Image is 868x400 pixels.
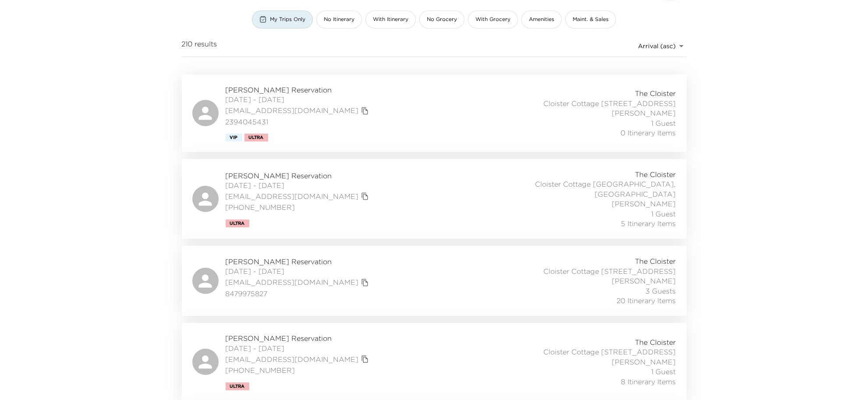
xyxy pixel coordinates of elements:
span: [PERSON_NAME] Reservation [226,257,371,266]
span: 2394045431 [226,117,371,127]
span: 8 Itinerary Items [621,377,676,386]
a: [EMAIL_ADDRESS][DOMAIN_NAME] [226,277,359,287]
span: No Grocery [427,16,457,23]
span: Cloister Cottage [GEOGRAPHIC_DATA], [GEOGRAPHIC_DATA] [482,179,676,199]
span: No Itinerary [324,16,354,23]
span: [PERSON_NAME] [612,199,676,209]
span: The Cloister [635,337,676,347]
span: 210 results [182,39,217,53]
button: copy primary member email [359,353,371,365]
button: With Grocery [468,11,518,28]
span: 1 Guest [652,118,676,128]
a: [EMAIL_ADDRESS][DOMAIN_NAME] [226,354,359,364]
span: 1 Guest [652,209,676,219]
span: [DATE] - [DATE] [226,181,371,190]
span: Amenities [529,16,554,23]
span: Cloister Cottage [STREET_ADDRESS] [544,266,676,276]
span: 20 Itinerary Items [617,296,676,305]
span: Vip [230,135,238,140]
span: The Cloister [635,170,676,179]
span: Arrival (asc) [638,42,676,50]
button: Amenities [521,11,562,28]
span: With Grocery [475,16,510,23]
a: [PERSON_NAME] Reservation[DATE] - [DATE][EMAIL_ADDRESS][DOMAIN_NAME]copy primary member email2394... [182,74,687,152]
a: [EMAIL_ADDRESS][DOMAIN_NAME] [226,106,359,115]
span: Ultra [230,221,245,226]
span: With Itinerary [373,16,408,23]
span: 0 Itinerary Items [621,128,676,138]
button: No Grocery [419,11,464,28]
button: copy primary member email [359,276,371,289]
span: [PERSON_NAME] [612,276,676,286]
button: Maint. & Sales [565,11,616,28]
span: Ultra [249,135,264,140]
span: [PHONE_NUMBER] [226,365,371,375]
span: [DATE] - [DATE] [226,343,371,353]
span: 1 Guest [652,367,676,376]
span: 5 Itinerary Items [621,219,676,228]
span: Ultra [230,384,245,389]
button: No Itinerary [316,11,362,28]
a: [PERSON_NAME] Reservation[DATE] - [DATE][EMAIL_ADDRESS][DOMAIN_NAME]copy primary member email8479... [182,246,687,316]
button: copy primary member email [359,105,371,117]
span: [PERSON_NAME] Reservation [226,333,371,343]
span: [PHONE_NUMBER] [226,202,371,212]
span: [PERSON_NAME] Reservation [226,171,371,181]
span: 8479975827 [226,289,371,298]
span: [PERSON_NAME] Reservation [226,85,371,95]
span: The Cloister [635,256,676,266]
span: The Cloister [635,88,676,98]
span: [PERSON_NAME] [612,357,676,367]
button: copy primary member email [359,190,371,202]
a: [PERSON_NAME] Reservation[DATE] - [DATE][EMAIL_ADDRESS][DOMAIN_NAME]copy primary member email[PHO... [182,159,687,239]
span: Cloister Cottage [STREET_ADDRESS] [544,99,676,108]
span: [PERSON_NAME] [612,108,676,118]
a: [EMAIL_ADDRESS][DOMAIN_NAME] [226,191,359,201]
button: My Trips Only [252,11,313,28]
button: With Itinerary [365,11,416,28]
span: Cloister Cottage [STREET_ADDRESS] [544,347,676,357]
span: [DATE] - [DATE] [226,266,371,276]
span: My Trips Only [270,16,305,23]
span: 3 Guests [646,286,676,296]
span: [DATE] - [DATE] [226,95,371,104]
span: Maint. & Sales [573,16,609,23]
